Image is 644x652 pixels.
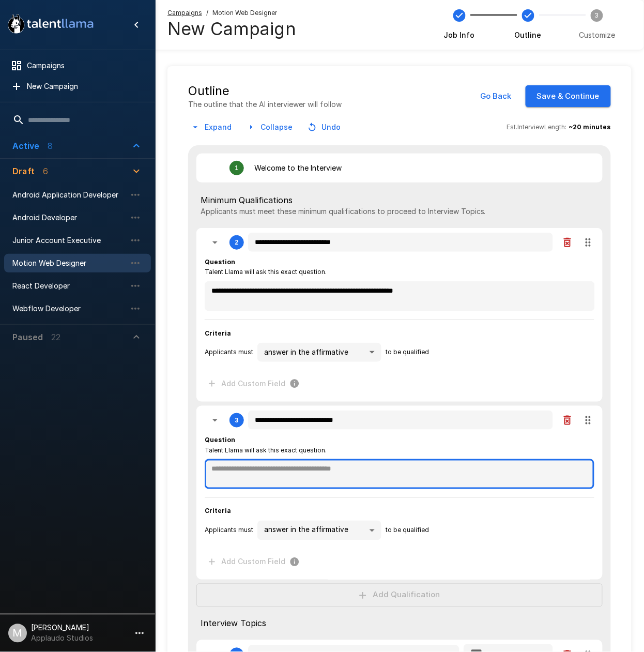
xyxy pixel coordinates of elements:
[444,30,475,40] span: Job Info
[201,206,599,217] p: Applicants must meet these minimum qualifications to proceed to Interview Topics.
[205,267,327,277] span: Talent Llama will ask this exact question.
[206,8,208,18] span: /
[305,118,345,137] button: Undo
[474,85,517,107] button: Go Back
[257,343,381,362] div: answer in the affirmative
[595,11,599,19] text: 3
[196,406,603,580] div: 3QuestionTalent Llama will ask this exact question.CriteriaApplicants mustto be qualifiedCustom f...
[515,30,542,40] span: Outline
[235,164,239,172] div: 1
[386,347,429,357] span: to be qualified
[205,329,231,337] b: Criteria
[188,83,342,99] h5: Outline
[579,30,615,40] span: Customize
[212,8,277,18] span: Motion Web Designer
[167,18,296,40] h4: New Campaign
[205,347,253,357] span: Applicants must
[188,99,342,110] p: The outline that the AI interviewer will follow
[257,521,381,540] div: answer in the affirmative
[205,525,253,536] span: Applicants must
[386,525,429,536] span: to be qualified
[254,163,342,173] p: Welcome to the Interview
[205,374,304,393] span: Custom fields allow you to automatically extract specific data from candidate responses.
[569,123,611,131] b: ~ 20 minutes
[205,436,235,444] b: Question
[201,617,599,630] span: Interview Topics
[205,258,235,266] b: Question
[526,85,611,107] button: Save & Continue
[235,417,239,424] div: 3
[235,239,239,246] div: 2
[244,118,297,137] button: Collapse
[167,9,202,17] u: Campaigns
[205,445,327,456] span: Talent Llama will ask this exact question.
[201,194,599,206] span: Minimum Qualifications
[188,118,236,137] button: Expand
[205,553,304,572] span: Custom fields allow you to automatically extract specific data from candidate responses.
[507,122,567,132] span: Est. Interview Length:
[205,507,231,515] b: Criteria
